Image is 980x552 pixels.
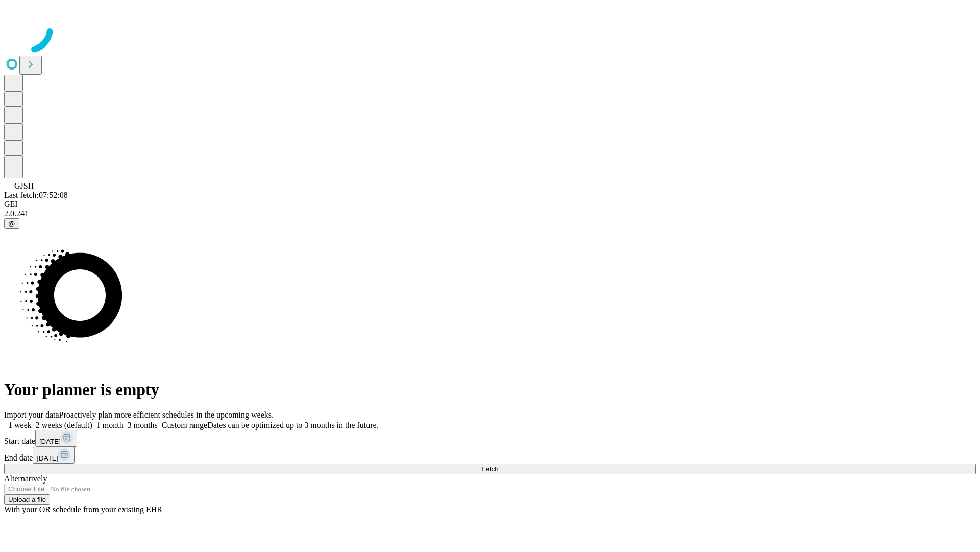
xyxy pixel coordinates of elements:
[35,430,77,447] button: [DATE]
[33,447,75,464] button: [DATE]
[4,191,68,199] span: Last fetch: 07:52:08
[128,421,158,429] span: 3 months
[4,505,162,514] span: With your OR schedule from your existing EHR
[4,494,50,505] button: Upload a file
[4,430,976,447] div: Start date
[8,421,32,429] span: 1 week
[36,421,92,429] span: 2 weeks (default)
[14,181,34,190] span: GJSH
[4,209,976,218] div: 2.0.241
[4,447,976,464] div: End date
[207,421,378,429] span: Dates can be optimized up to 3 months in the future.
[96,421,124,429] span: 1 month
[37,454,58,462] span: [DATE]
[4,200,976,209] div: GEI
[39,438,61,445] span: [DATE]
[8,220,15,227] span: @
[4,410,59,419] span: Import your data
[59,410,274,419] span: Proactively plan more efficient schedules in the upcoming weeks.
[4,464,976,474] button: Fetch
[4,474,47,483] span: Alternatively
[4,380,976,399] h1: Your planner is empty
[4,218,19,229] button: @
[162,421,207,429] span: Custom range
[481,465,498,473] span: Fetch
